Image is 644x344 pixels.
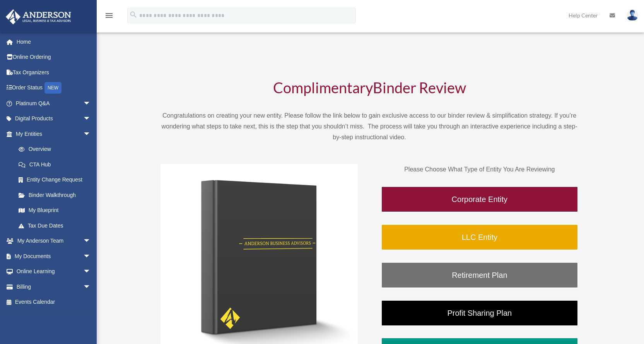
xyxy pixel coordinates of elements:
img: Anderson Advisors Platinum Portal [3,9,73,24]
a: Corporate Entity [381,186,578,212]
a: My Anderson Teamarrow_drop_down [5,233,102,249]
a: My Entitiesarrow_drop_down [5,126,102,142]
a: Online Ordering [5,50,102,65]
span: arrow_drop_down [83,96,99,111]
a: My Blueprint [11,203,102,218]
a: Overview [11,142,102,157]
span: Complimentary [273,79,373,96]
a: Entity Change Request [11,172,102,188]
a: Platinum Q&Aarrow_drop_down [5,96,102,111]
a: Order StatusNEW [5,80,102,96]
span: arrow_drop_down [83,111,99,127]
a: Binder Walkthrough [11,187,99,203]
a: Tax Due Dates [11,218,102,233]
p: Congratulations on creating your new entity. Please follow the link below to gain exclusive acces... [161,110,578,143]
a: Events Calendar [5,294,102,310]
img: User Pic [627,10,638,21]
span: Binder Review [373,79,466,96]
span: arrow_drop_down [83,264,99,280]
a: My Documentsarrow_drop_down [5,248,102,264]
a: LLC Entity [381,224,578,250]
a: Home [5,34,102,50]
span: arrow_drop_down [83,126,99,142]
a: menu [104,14,114,20]
a: CTA Hub [11,157,102,172]
span: arrow_drop_down [83,279,99,295]
a: Profit Sharing Plan [381,300,578,326]
p: Please Choose What Type of Entity You Are Reviewing [381,164,578,175]
a: Online Learningarrow_drop_down [5,264,102,279]
a: Tax Organizers [5,65,102,80]
div: NEW [44,82,61,94]
a: Digital Productsarrow_drop_down [5,111,102,127]
span: arrow_drop_down [83,233,99,249]
a: Billingarrow_drop_down [5,279,102,294]
i: menu [104,11,114,20]
i: search [129,10,138,19]
span: arrow_drop_down [83,248,99,264]
a: Retirement Plan [381,262,578,288]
